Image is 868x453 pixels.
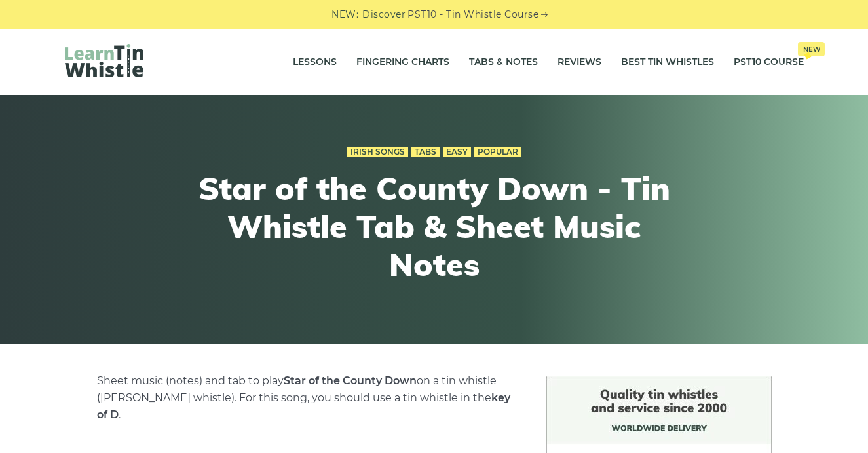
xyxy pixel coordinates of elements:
[65,44,143,77] img: LearnTinWhistle.com
[193,170,675,283] h1: Star of the County Down - Tin Whistle Tab & Sheet Music Notes
[293,46,337,79] a: Lessons
[356,46,449,79] a: Fingering Charts
[734,46,804,79] a: PST10 CourseNew
[411,147,440,157] a: Tabs
[97,372,515,423] p: Sheet music (notes) and tab to play on a tin whistle ([PERSON_NAME] whistle). For this song, you ...
[284,374,417,387] strong: Star of the County Down
[469,46,538,79] a: Tabs & Notes
[474,147,521,157] a: Popular
[97,391,510,421] strong: key of D
[621,46,714,79] a: Best Tin Whistles
[347,147,408,157] a: Irish Songs
[443,147,471,157] a: Easy
[557,46,601,79] a: Reviews
[798,42,825,56] span: New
